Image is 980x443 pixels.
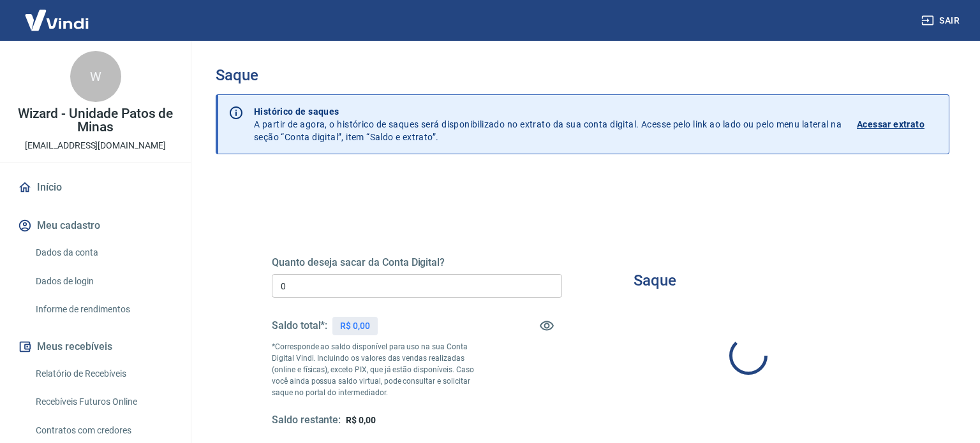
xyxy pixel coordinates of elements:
p: R$ 0,00 [340,319,370,333]
button: Meu cadastro [15,212,175,240]
a: Recebíveis Futuros Online [31,389,175,415]
div: W [70,51,121,102]
p: Histórico de saques [254,105,842,118]
a: Relatório de Recebíveis [31,361,175,387]
span: R$ 0,00 [346,415,376,425]
a: Dados da conta [31,240,175,266]
h3: Saque [634,272,676,289]
p: Acessar extrato [857,118,924,131]
a: Informe de rendimentos [31,296,175,323]
a: Início [15,173,175,201]
h5: Saldo total*: [272,319,327,332]
h5: Quanto deseja sacar da Conta Digital? [272,256,562,269]
p: [EMAIL_ADDRESS][DOMAIN_NAME] [25,139,166,152]
h3: Saque [216,66,949,84]
p: Wizard - Unidade Patos de Minas [10,107,181,134]
p: A partir de agora, o histórico de saques será disponibilizado no extrato da sua conta digital. Ac... [254,105,842,143]
a: Dados de login [31,268,175,294]
h5: Saldo restante: [272,414,341,427]
p: *Corresponde ao saldo disponível para uso na sua Conta Digital Vindi. Incluindo os valores das ve... [272,341,489,398]
button: Meus recebíveis [15,333,175,361]
img: Vindi [15,1,98,40]
a: Acessar extrato [857,105,939,143]
button: Sair [919,9,965,33]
